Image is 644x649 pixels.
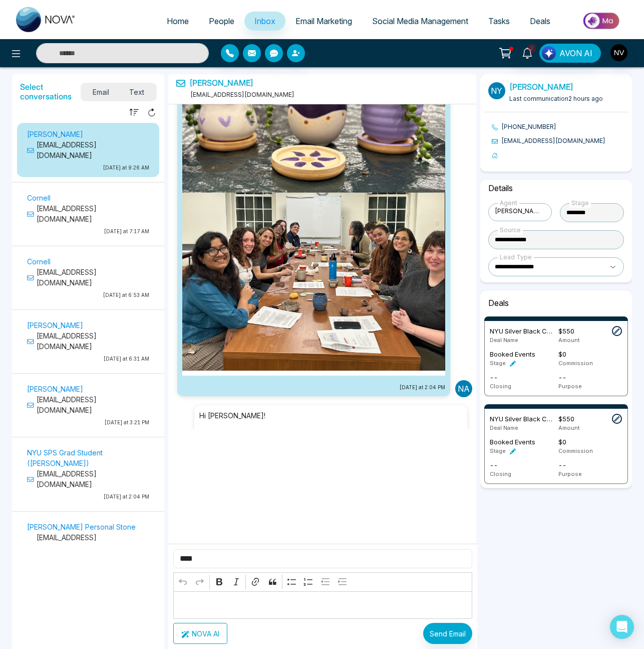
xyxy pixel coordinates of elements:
div: [PERSON_NAME] [488,203,552,221]
p: [EMAIL_ADDRESS][DOMAIN_NAME] [27,331,149,352]
small: [DATE] at 2:04 PM [182,384,445,391]
p: [DATE] at 6:53 AM [27,291,149,299]
p: Cornell [27,256,149,267]
h6: Details [484,180,628,197]
span: Closing [490,383,511,390]
p: [PERSON_NAME] [27,384,149,394]
div: Editor toolbar [173,572,472,592]
span: Commission [558,360,593,367]
span: Last communication 2 hours ago [509,95,603,102]
div: Agent [498,199,519,208]
button: Send Email [423,623,472,644]
span: $0 [558,438,566,446]
p: [DATE] at 3:21 PM [27,419,149,426]
span: Purpose [558,383,582,390]
span: Text [119,85,154,99]
p: [DATE] at 9:26 AM [27,164,149,172]
li: [PHONE_NUMBER] [492,122,628,131]
a: Social Media Management [362,12,478,31]
p: Cornell [27,193,149,203]
span: -- [558,373,566,381]
a: [PERSON_NAME] [509,82,573,92]
img: Market-place.gif [565,10,638,32]
div: Lead Type [498,253,534,262]
span: 2 [527,44,536,53]
span: $550 [558,327,574,335]
span: Purpose [558,470,582,477]
p: [DATE] at 6:31 AM [27,355,149,363]
p: [EMAIL_ADDRESS][DOMAIN_NAME] [27,267,149,288]
p: [EMAIL_ADDRESS][DOMAIN_NAME] [27,468,149,490]
span: Deals [530,16,550,26]
div: Editor editing area: main [173,591,472,619]
div: Source [498,226,523,235]
p: [DATE] at 2:04 PM [27,493,149,501]
button: NOVA AI [173,623,227,644]
span: Booked Events [490,350,535,358]
span: Email Marketing [295,16,352,26]
span: Inbox [254,16,275,26]
a: 2 [515,44,539,61]
span: -- [558,461,566,469]
a: Deals [520,12,560,31]
h6: Deals [484,294,628,312]
img: User Avatar [610,44,627,61]
p: [EMAIL_ADDRESS][DOMAIN_NAME] [27,203,149,224]
span: Tasks [488,16,510,26]
span: [EMAIL_ADDRESS][DOMAIN_NAME] [188,91,294,98]
a: Inbox [244,12,285,31]
span: NYU Silver Black Care [490,415,557,423]
p: [DATE] at 7:17 AM [27,228,149,235]
span: $550 [558,415,574,423]
span: -- [490,373,498,381]
div: Open Intercom Messenger [610,615,634,639]
a: Home [157,12,199,31]
span: NYU Silver Black Care [490,327,557,335]
p: [EMAIL_ADDRESS][DOMAIN_NAME] [27,394,149,415]
button: AVON AI [539,44,601,63]
a: Tasks [478,12,520,31]
span: $0 [558,350,566,358]
h5: Select conversations [20,82,81,101]
p: Ny [488,82,505,99]
p: [PERSON_NAME] [27,320,149,331]
span: Closing [490,470,511,477]
p: [PERSON_NAME] [27,129,149,139]
span: Commission [558,447,593,454]
li: [EMAIL_ADDRESS][DOMAIN_NAME] [492,136,628,145]
div: Stage [569,199,591,208]
p: [EMAIL_ADDRESS][DOMAIN_NAME] [27,532,149,553]
p: Na [455,380,472,397]
span: AVON AI [559,47,592,59]
span: Amount [558,337,580,344]
span: -- [490,461,498,469]
span: People [209,16,234,26]
img: Nova CRM Logo [16,7,76,32]
span: Email [83,85,120,99]
span: Amount [558,424,580,431]
span: Booked Events [490,438,535,446]
span: Stage [490,447,506,454]
a: People [199,12,244,31]
span: Deal Name [490,337,518,344]
p: NYU SPS Grad Student ([PERSON_NAME]) [27,447,149,468]
span: Stage [490,360,506,367]
span: Deal Name [490,424,518,431]
span: Social Media Management [372,16,468,26]
img: Lead Flow [542,46,556,60]
span: Home [167,16,189,26]
a: Email Marketing [285,12,362,31]
p: [PERSON_NAME] Personal Stone [27,522,149,532]
a: [PERSON_NAME] [189,78,253,88]
p: [EMAIL_ADDRESS][DOMAIN_NAME] [27,139,149,160]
